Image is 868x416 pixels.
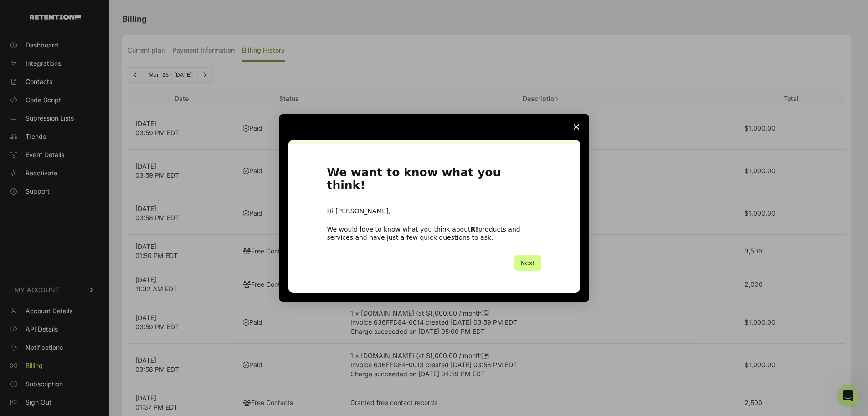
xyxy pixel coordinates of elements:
h1: We want to know what you think! [327,166,541,198]
b: R! [471,226,478,233]
span: Close survey [564,114,589,140]
button: Next [514,255,541,271]
div: Hi [PERSON_NAME], [327,207,541,216]
div: We would love to know what you think about products and services and have just a few quick questi... [327,225,541,242]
